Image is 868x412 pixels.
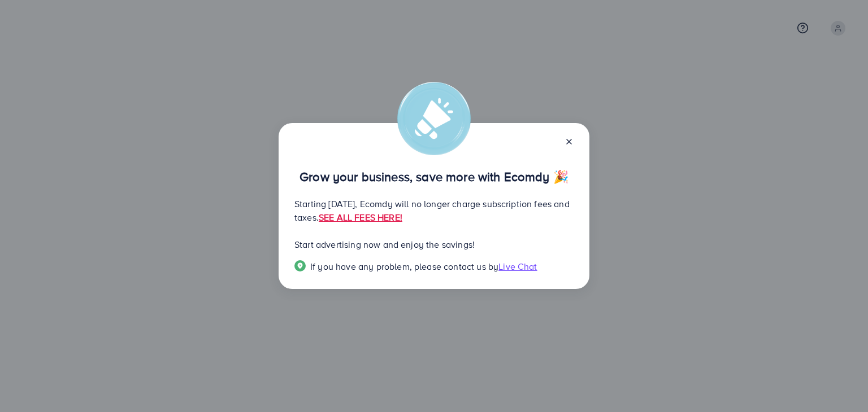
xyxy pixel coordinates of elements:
[397,82,471,155] img: alert
[294,238,574,251] p: Start advertising now and enjoy the savings!
[310,260,498,273] span: If you have any problem, please contact us by
[294,170,574,183] p: Grow your business, save more with Ecomdy 🎉
[294,260,306,271] img: Popup guide
[319,211,402,223] a: SEE ALL FEES HERE!
[498,260,537,273] span: Live Chat
[294,197,574,224] p: Starting [DATE], Ecomdy will no longer charge subscription fees and taxes.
